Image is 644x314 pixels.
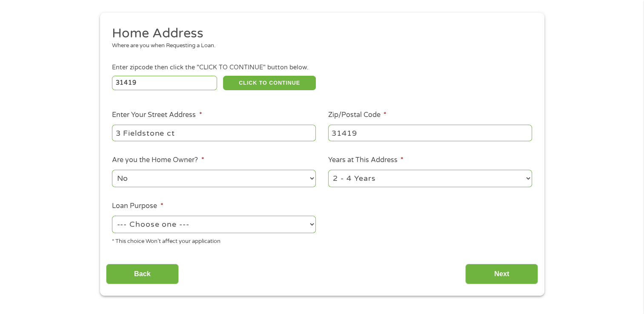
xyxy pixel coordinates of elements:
[112,25,526,42] h2: Home Address
[106,264,179,285] input: Back
[328,156,404,165] label: Years at This Address
[112,76,217,90] input: Enter Zipcode (e.g 01510)
[223,76,316,90] button: CLICK TO CONTINUE
[112,234,316,246] div: * This choice Won’t affect your application
[112,125,316,141] input: 1 Main Street
[465,264,538,285] input: Next
[328,111,386,120] label: Zip/Postal Code
[112,202,163,211] label: Loan Purpose
[112,42,526,50] div: Where are you when Requesting a Loan.
[112,156,204,165] label: Are you the Home Owner?
[112,111,202,120] label: Enter Your Street Address
[112,63,532,72] div: Enter zipcode then click the "CLICK TO CONTINUE" button below.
